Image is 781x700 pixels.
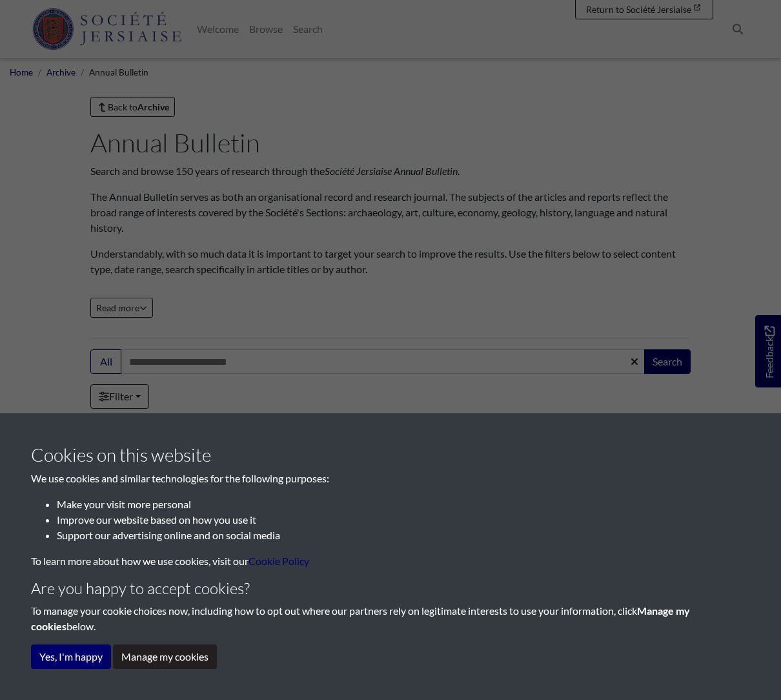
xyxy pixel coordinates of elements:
p: To manage your cookie choices now, including how to opt out where our partners rely on legitimate... [31,603,750,634]
li: Make your visit more personal [57,497,750,512]
li: Support our advertising online and on social media [57,528,750,543]
button: Yes, I'm happy [31,644,111,669]
p: We use cookies and similar technologies for the following purposes: [31,471,750,486]
p: To learn more about how we use cookies, visit our [31,553,750,569]
h4: Are you happy to accept cookies? [31,579,750,598]
h3: Cookies on this website [31,444,750,466]
a: learn more about cookies [249,555,309,567]
li: Improve our website based on how you use it [57,512,750,528]
button: Manage my cookies [113,644,217,669]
